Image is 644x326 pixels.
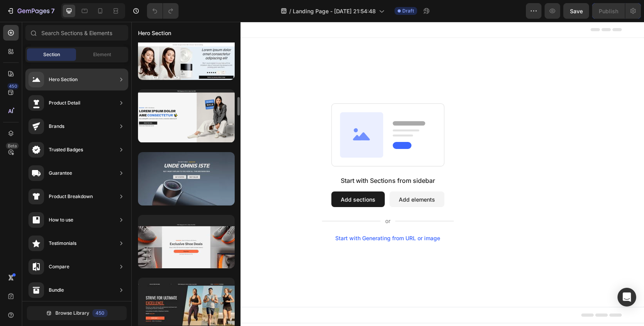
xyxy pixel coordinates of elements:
div: Undo/Redo [147,3,179,19]
div: 450 [92,309,108,317]
div: Product Detail [49,99,80,107]
div: Compare [49,263,69,271]
div: Publish [599,7,618,15]
div: Product Breakdown [49,193,93,200]
p: 7 [51,6,55,16]
span: / [289,7,291,15]
button: Add elements [258,170,313,185]
div: 450 [7,83,19,89]
div: Open Intercom Messenger [617,288,636,307]
button: Browse Library450 [27,306,127,320]
div: Hero Section [49,76,78,83]
div: Guarantee [49,169,72,177]
div: Beta [6,143,19,149]
span: Landing Page - [DATE] 21:54:48 [293,7,376,15]
button: 7 [3,3,58,19]
button: Add sections [200,170,253,185]
div: Start with Sections from sidebar [209,154,304,163]
iframe: Design area [131,22,644,326]
input: Search Sections & Elements [25,25,128,41]
div: How to use [49,216,73,224]
span: Section [43,51,60,58]
div: Trusted Badges [49,146,83,154]
span: Draft [402,7,414,14]
button: Publish [592,3,625,19]
span: Element [93,51,111,58]
div: Bundle [49,286,64,294]
div: Start with Generating from URL or image [204,213,309,220]
div: Testimonials [49,239,76,247]
button: Save [563,3,589,19]
span: Browse Library [55,310,89,317]
span: Save [570,8,583,14]
div: Brands [49,122,64,130]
